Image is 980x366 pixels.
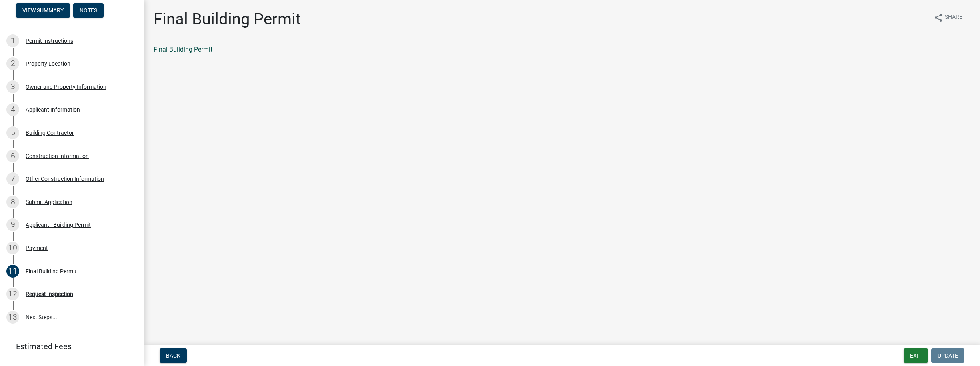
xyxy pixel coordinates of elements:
[6,311,19,324] div: 13
[26,107,80,112] div: Applicant Information
[6,265,19,278] div: 11
[945,13,962,22] span: Share
[931,348,964,363] button: Update
[6,150,19,162] div: 6
[6,218,19,231] div: 9
[16,8,70,14] wm-modal-confirm: Summary
[26,61,70,66] div: Property Location
[26,130,74,136] div: Building Contractor
[26,153,89,159] div: Construction Information
[73,8,104,14] wm-modal-confirm: Notes
[6,103,19,116] div: 4
[26,245,48,251] div: Payment
[154,10,301,29] h1: Final Building Permit
[6,288,19,300] div: 12
[6,57,19,70] div: 2
[26,38,73,44] div: Permit Instructions
[73,3,104,18] button: Notes
[927,10,969,25] button: shareShare
[16,3,70,18] button: View Summary
[934,13,943,22] i: share
[6,80,19,93] div: 3
[938,352,958,359] span: Update
[904,348,928,363] button: Exit
[6,126,19,139] div: 5
[26,199,72,205] div: Submit Application
[6,242,19,254] div: 10
[6,34,19,47] div: 1
[26,268,76,274] div: Final Building Permit
[6,338,131,354] a: Estimated Fees
[26,84,106,90] div: Owner and Property Information
[166,352,180,359] span: Back
[26,176,104,182] div: Other Construction Information
[6,196,19,208] div: 8
[26,291,73,297] div: Request Inspection
[154,46,212,53] a: Final Building Permit
[160,348,187,363] button: Back
[6,172,19,185] div: 7
[26,222,91,228] div: Applicant - Building Permit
